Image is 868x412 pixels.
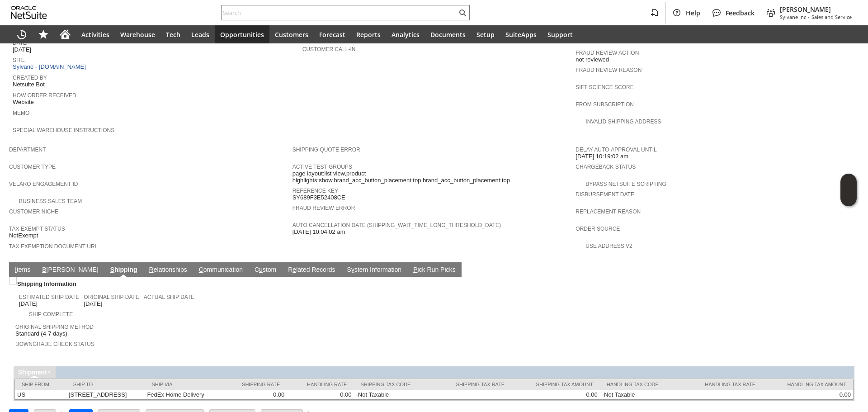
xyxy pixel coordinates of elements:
[726,9,755,17] span: Feedback
[576,56,609,63] span: not reviewed
[689,382,755,387] div: Handling Tax Rate
[15,266,17,273] span: I
[840,174,857,206] iframe: Click here to launch Oracle Guided Learning Help Panel
[13,81,45,88] span: Netsuite Bot
[66,390,145,399] td: [STREET_ADDRESS]
[13,266,33,275] a: Items
[160,25,186,43] a: Tech
[386,25,425,43] a: Analytics
[518,382,593,387] div: Shipping Tax Amount
[19,300,38,308] span: [DATE]
[222,7,457,18] input: Search
[500,25,542,43] a: SuiteApps
[191,30,209,39] span: Leads
[292,266,296,273] span: e
[9,164,56,170] a: Customer Type
[843,264,854,275] a: Unrolled view on
[351,266,354,273] span: y
[292,222,501,228] a: Auto Cancellation Date (shipping_wait_time_long_threshold_date)
[38,29,49,40] svg: Shortcuts
[166,30,180,39] span: Tech
[476,30,495,39] span: Setup
[576,208,641,215] a: Replacement reason
[585,181,666,187] a: Bypass NetSuite Scripting
[9,232,38,239] span: NotExempt
[292,170,571,184] span: page layout:list view,product highlights:show,brand_acc_button_placement:top,brand_acc_button_pla...
[199,266,203,273] span: C
[576,84,633,90] a: Sift Science Score
[197,266,245,275] a: Communication
[345,266,404,275] a: System Information
[115,25,160,43] a: Warehouse
[430,30,466,39] span: Documents
[292,147,360,153] a: Shipping Quote Error
[33,25,54,43] div: Shortcuts
[19,294,79,300] a: Estimated Ship Date
[292,188,338,194] a: Reference Key
[585,118,661,125] a: Invalid Shipping Address
[15,390,66,399] td: US
[780,14,806,20] span: Sylvane Inc
[547,30,573,39] span: Support
[259,266,263,273] span: u
[108,266,140,275] a: Shipping
[440,382,505,387] div: Shipping Tax Rate
[15,341,94,347] a: Downgrade Check Status
[505,30,537,39] span: SuiteApps
[292,194,345,201] span: SY689F3E52408CE
[292,228,345,236] span: [DATE] 10:04:02 am
[73,382,138,387] div: Ship To
[413,266,417,273] span: P
[425,25,471,43] a: Documents
[275,30,308,39] span: Customers
[585,243,632,249] a: Use Address V2
[471,25,500,43] a: Setup
[576,147,656,153] a: Delay Auto-Approval Until
[15,279,430,289] div: Shipping Information
[144,294,194,300] a: Actual Ship Date
[287,390,354,399] td: 0.00
[351,25,386,43] a: Reports
[811,14,852,20] span: Sales and Service
[9,147,46,153] a: Department
[29,311,73,317] a: Ship Complete
[252,266,278,275] a: Custom
[18,369,47,376] a: Shipment
[120,30,155,39] span: Warehouse
[11,25,33,43] a: Recent Records
[319,30,345,39] span: Forecast
[110,266,114,273] span: S
[686,9,700,17] span: Help
[40,266,100,275] a: B[PERSON_NAME]
[13,63,88,70] a: Sylvane - [DOMAIN_NAME]
[222,390,287,399] td: 0.00
[13,99,34,106] span: Website
[13,92,76,99] a: How Order Received
[15,324,94,330] a: Original Shipping Method
[220,30,264,39] span: Opportunities
[13,110,29,116] a: Memo
[54,25,76,43] a: Home
[292,205,355,211] a: Fraud Review Error
[9,208,58,215] a: Customer Niche
[457,7,468,18] svg: Search
[151,382,215,387] div: Ship Via
[15,330,67,337] span: Standard (4-7 days)
[576,226,620,232] a: Order Source
[60,29,71,40] svg: Home
[145,390,222,399] td: FedEx Home Delivery
[13,46,31,53] span: [DATE]
[42,266,46,273] span: B
[411,266,458,275] a: Pick Run Picks
[392,30,420,39] span: Analytics
[81,30,109,39] span: Activities
[13,75,47,81] a: Created By
[9,277,17,284] img: Unchecked
[361,382,427,387] div: Shipping Tax Code
[16,29,27,40] svg: Recent Records
[147,266,189,275] a: Relationships
[269,25,314,43] a: Customers
[11,6,47,19] svg: logo
[293,382,347,387] div: Handling Rate
[76,25,115,43] a: Activities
